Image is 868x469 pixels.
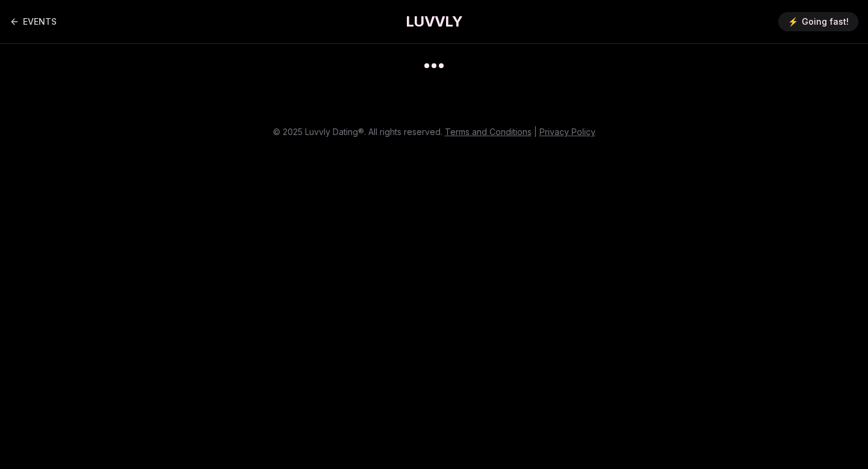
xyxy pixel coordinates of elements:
a: LUVVLY [406,12,462,31]
a: Terms and Conditions [445,127,532,137]
span: Going fast! [802,16,849,28]
span: | [534,127,537,137]
span: ⚡️ [788,16,798,28]
a: Back to events [10,10,57,34]
a: Privacy Policy [539,127,596,137]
